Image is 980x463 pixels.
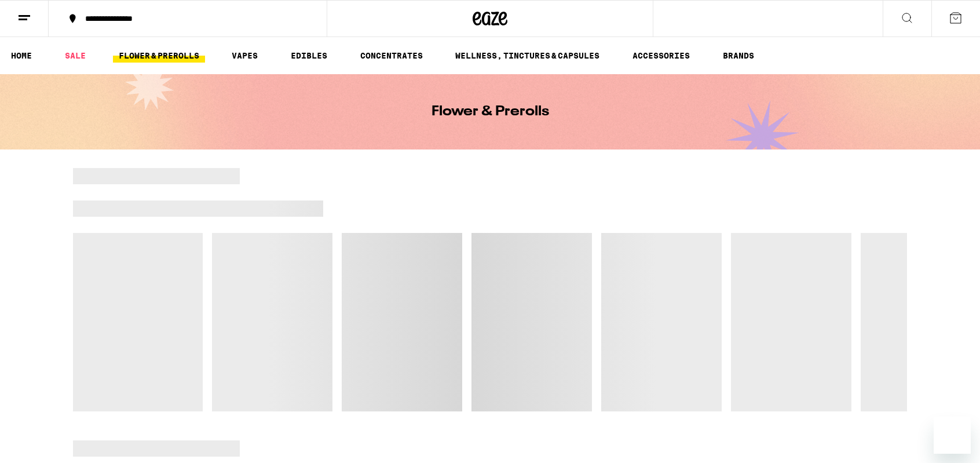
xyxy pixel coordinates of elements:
a: WELLNESS, TINCTURES & CAPSULES [449,49,605,63]
h1: Flower & Prerolls [432,105,549,119]
a: HOME [5,49,38,63]
a: CONCENTRATES [354,49,429,63]
a: SALE [59,49,92,63]
a: FLOWER & PREROLLS [113,49,205,63]
a: BRANDS [717,49,760,63]
a: VAPES [226,49,264,63]
a: EDIBLES [285,49,333,63]
iframe: Button to launch messaging window [934,417,971,454]
a: ACCESSORIES [627,49,696,63]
